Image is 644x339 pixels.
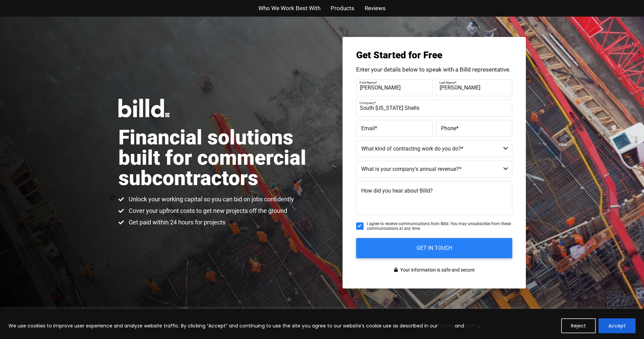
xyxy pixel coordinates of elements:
[356,51,512,60] h3: Get Started for Free
[127,195,294,203] span: Unlock your working capital so you can bid on jobs confidently
[127,218,225,226] span: Get paid within 24 hours for projects
[356,67,512,73] p: Enter your details below to speak with a Billd representative.
[361,125,375,131] span: Email
[118,127,322,188] h1: Financial solutions built for commercial subcontractors
[361,187,433,194] span: How did you hear about Billd?
[464,322,479,329] a: Terms
[360,80,375,84] span: First Name
[258,3,320,13] a: Who We Work Best With
[439,80,455,84] span: Last Name
[599,318,636,333] button: Accept
[127,207,287,215] span: Cover your upfront costs to get new projects off the ground
[356,222,364,230] input: I agree to receive communications from Billd. You may unsubscribe from these communications at an...
[438,322,455,329] a: Policies
[331,3,354,13] a: Products
[365,3,386,13] a: Reviews
[399,265,475,275] span: Your information is safe and secure
[561,318,596,333] button: Reject
[367,221,512,231] span: I agree to receive communications from Billd. You may unsubscribe from these communications at an...
[356,238,512,258] input: GET IN TOUCH
[360,101,374,104] span: Company
[8,322,480,330] p: We use cookies to improve user experience and analyze website traffic. By clicking “Accept” and c...
[441,125,456,131] span: Phone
